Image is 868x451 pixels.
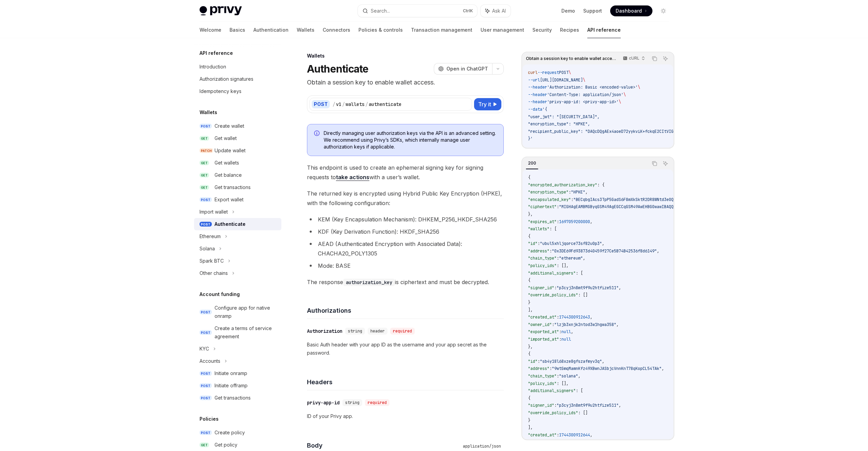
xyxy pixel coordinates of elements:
[200,245,215,253] div: Solana
[528,322,552,327] span: "owner_id"
[528,337,559,342] span: "imported_at"
[528,121,590,127] span: "encryption_type": "HPKE",
[528,366,549,371] span: "address"
[336,101,341,108] div: v1
[200,357,220,365] div: Accounts
[390,328,415,335] div: required
[528,432,557,438] span: "created_at"
[528,107,542,112] span: --data
[583,77,585,83] span: \
[547,92,623,97] span: 'Content-Type: application/json'
[200,383,212,388] span: POST
[616,7,642,14] span: Dashboard
[215,146,246,155] div: Update wallet
[559,432,590,438] span: 1744300912644
[358,5,477,17] button: Search...CtrlK
[492,7,506,14] span: Ask AI
[345,101,365,108] div: wallets
[552,322,554,327] span: :
[474,98,501,110] button: Try it
[561,337,571,342] span: null
[528,418,530,423] span: }
[194,181,281,193] a: GETGet transactions
[559,337,561,342] span: :
[619,99,621,105] span: \
[528,212,533,217] span: },
[528,278,530,283] span: {
[590,314,592,320] span: ,
[528,410,578,416] span: "override_policy_ids"
[658,5,669,16] button: Toggle dark mode
[538,241,540,246] span: :
[610,5,652,16] a: Dashboard
[481,22,524,38] a: User management
[215,159,239,167] div: Get wallets
[571,189,585,195] span: "HPKE"
[542,107,547,112] span: '{
[559,314,590,320] span: 1744300912643
[215,171,242,179] div: Get balance
[559,70,569,75] span: POST
[528,263,557,268] span: "policy_ids"
[307,163,504,182] span: This endpoint is used to create an ephemeral signing key for signing requests to with a user’s wa...
[629,56,639,61] p: cURL
[540,77,583,83] span: [URL][DOMAIN_NAME]
[446,65,488,72] span: Open in ChatGPT
[307,412,504,420] p: ID of your Privy app.
[200,108,217,116] h5: Wallets
[365,399,389,406] div: required
[557,381,569,386] span: : [],
[194,85,281,97] a: Idempotency keys
[576,270,583,276] span: : [
[528,329,559,335] span: "exported_at"
[307,328,342,335] div: Authorization
[481,5,511,17] button: Ask AI
[194,426,281,439] a: POSTCreate policy
[538,359,540,364] span: :
[528,381,557,386] span: "policy_ids"
[200,124,212,129] span: POST
[547,99,619,105] span: 'privy-app-id: <privy-app-id>'
[560,22,579,38] a: Recipes
[526,159,538,167] div: 200
[528,285,554,291] span: "signer_id"
[661,54,670,63] button: Ask AI
[215,183,251,191] div: Get transactions
[576,388,583,393] span: : [
[200,222,212,227] span: POST
[528,136,533,141] span: }'
[323,22,350,38] a: Connectors
[590,219,592,224] span: ,
[200,63,226,71] div: Introduction
[200,75,253,83] div: Authorization signatures
[528,388,576,393] span: "additional_signers"
[215,196,244,204] div: Export wallet
[549,226,557,232] span: : [
[554,322,616,327] span: "lzjb3xnjk2ntod3w1hgwa358"
[200,442,209,448] span: GET
[557,285,619,291] span: "p3cyj3n8mt9f9u2htfize511"
[194,379,281,392] a: POSTInitiate offramp
[528,373,557,379] span: "chain_type"
[200,269,228,277] div: Other chains
[194,120,281,132] a: POSTCreate wallet
[200,330,212,335] span: POST
[578,410,588,416] span: : []
[619,285,621,291] span: ,
[557,255,559,261] span: :
[365,101,368,108] div: /
[528,204,557,209] span: "ciphertext"
[557,432,559,438] span: :
[528,248,549,254] span: "address"
[559,373,578,379] span: "solana"
[528,241,538,246] span: "id"
[336,174,369,181] a: take actions
[557,373,559,379] span: :
[200,87,241,95] div: Idempotency keys
[343,279,395,286] code: authorization_key
[578,292,588,298] span: : []
[200,148,213,153] span: PATCH
[552,248,657,254] span: "0x3DE69Fd93873d40459f27Ce5B74B42536f8d6149"
[369,101,401,108] div: authenticate
[569,189,571,195] span: :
